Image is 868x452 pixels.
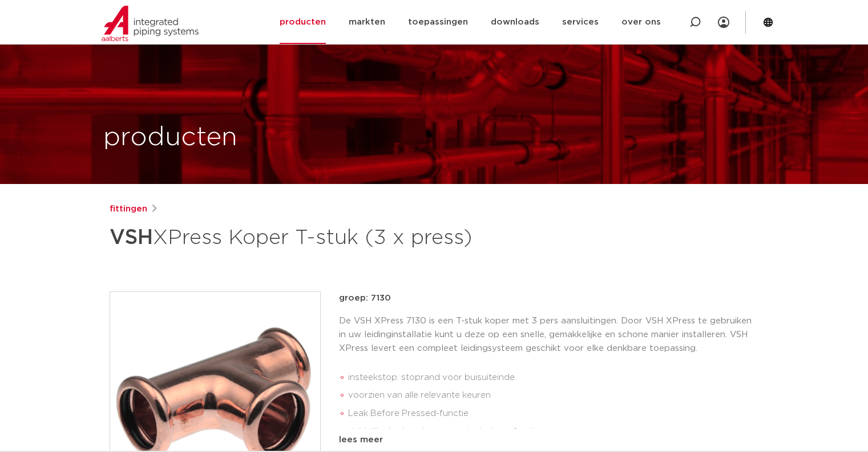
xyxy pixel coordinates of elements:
div: lees meer [339,433,759,447]
p: groep: 7130 [339,291,759,305]
strong: VSH [110,227,153,248]
a: fittingen [110,202,147,216]
li: duidelijke herkenning van materiaal en afmeting [348,423,759,441]
h1: producten [103,119,237,156]
li: Leak Before Pressed-functie [348,405,759,423]
li: insteekstop: stoprand voor buisuiteinde [348,369,759,387]
li: voorzien van alle relevante keuren [348,386,759,405]
h1: XPress Koper T-stuk (3 x press) [110,221,538,255]
p: De VSH XPress 7130 is een T-stuk koper met 3 pers aansluitingen. Door VSH XPress te gebruiken in ... [339,314,759,355]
